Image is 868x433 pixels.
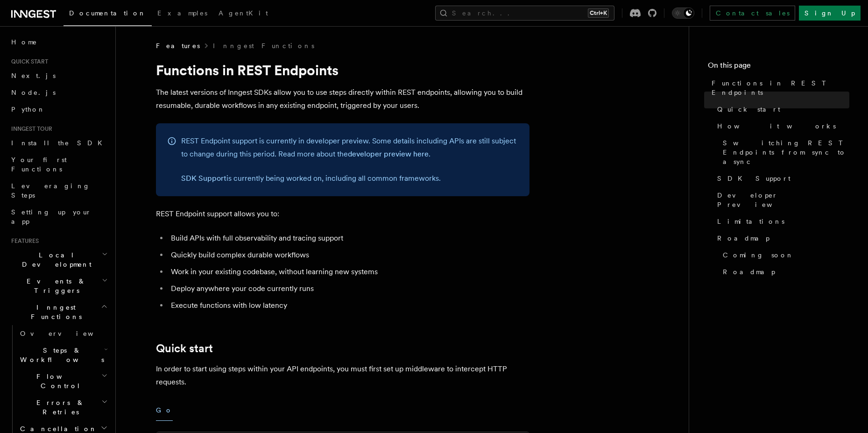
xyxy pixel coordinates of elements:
button: Steps & Workflows [16,342,110,368]
span: Leveraging Steps [11,182,90,199]
span: Quick start [7,58,48,65]
a: Inngest Functions [213,41,314,50]
span: AgentKit [219,9,268,17]
span: Inngest Functions [7,303,101,321]
h1: Functions in REST Endpoints [156,62,529,78]
span: Inngest tour [7,125,52,133]
a: SDK Support [713,170,849,187]
li: Quickly build complex durable workflows [168,248,529,262]
p: The latest versions of Inngest SDKs allow you to use steps directly within REST endpoints, allowi... [156,86,529,112]
button: Events & Triggers [7,273,110,299]
a: Coming soon [719,247,849,263]
a: Node.js [7,84,110,101]
a: Leveraging Steps [7,177,110,204]
span: Coming soon [723,250,794,260]
button: Flow Control [16,368,110,394]
li: Deploy anywhere your code currently runs [168,282,529,295]
span: Home [11,37,37,47]
span: Roadmap [717,234,769,243]
button: Errors & Retries [16,394,110,420]
a: Quick start [156,342,213,355]
a: How it works [713,118,849,135]
span: Examples [157,9,207,17]
span: Setting up your app [11,208,92,225]
button: Go [156,400,173,421]
a: Documentation [64,3,152,26]
span: Next.js [11,72,56,79]
span: Your first Functions [11,156,67,173]
span: Limitations [717,217,784,226]
span: Overview [20,330,116,337]
span: Node.js [11,89,56,96]
span: Features [156,41,200,50]
a: Roadmap [713,230,849,247]
a: Quick start [713,101,849,118]
p: is currently being worked on, including all common frameworks. [181,172,518,185]
a: Functions in REST Endpoints [708,75,849,101]
span: Documentation [69,9,146,17]
a: Switching REST Endpoints from sync to async [719,135,849,170]
button: Inngest Functions [7,299,110,325]
a: Overview [16,325,110,342]
p: REST Endpoint support allows you to: [156,207,529,220]
h4: On this page [708,60,849,75]
a: Roadmap [719,263,849,280]
button: Toggle dark mode [672,7,694,19]
span: Features [7,237,39,245]
span: Quick start [717,105,780,114]
a: Install the SDK [7,135,110,151]
span: Install the SDK [11,139,108,147]
a: SDK Support [181,174,226,183]
span: Developer Preview [717,191,849,209]
span: Functions in REST Endpoints [712,78,849,97]
span: Local Development [7,250,102,269]
a: AgentKit [213,3,274,25]
a: Setting up your app [7,204,110,230]
a: Next.js [7,67,110,84]
button: Search...Ctrl+K [435,6,614,21]
span: Events & Triggers [7,277,102,295]
a: Your first Functions [7,151,110,177]
a: Examples [152,3,213,25]
span: Switching REST Endpoints from sync to async [723,138,849,166]
a: Limitations [713,213,849,230]
li: Build APIs with full observability and tracing support [168,232,529,245]
button: Local Development [7,247,110,273]
a: Developer Preview [713,187,849,213]
li: Work in your existing codebase, without learning new systems [168,265,529,278]
p: In order to start using steps within your API endpoints, you must first set up middleware to inte... [156,362,529,389]
span: Errors & Retries [16,398,101,417]
a: Sign Up [799,6,861,21]
span: How it works [717,121,836,131]
a: Contact sales [710,6,795,21]
span: Roadmap [723,267,775,277]
span: Steps & Workflows [16,346,104,364]
span: Python [11,106,45,113]
a: developer preview here [348,149,429,158]
span: SDK Support [717,174,790,183]
a: Home [7,34,110,50]
a: Python [7,101,110,118]
p: REST Endpoint support is currently in developer preview. Some details including APIs are still su... [181,135,518,161]
kbd: Ctrl+K [588,8,609,18]
li: Execute functions with low latency [168,299,529,312]
span: Flow Control [16,372,101,390]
